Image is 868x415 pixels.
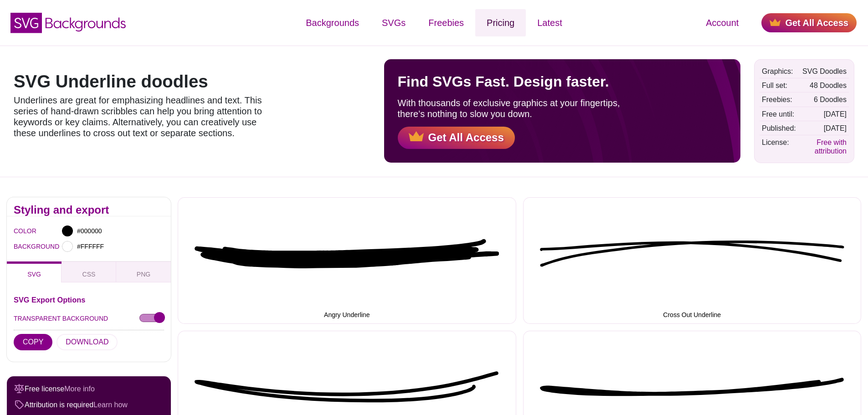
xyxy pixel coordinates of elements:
td: 48 Doodles [799,79,849,92]
td: Freebies: [760,93,798,106]
a: Get All Access [398,127,515,149]
button: Cross Out Underline [523,197,862,324]
a: Pricing [475,9,526,36]
a: Freebies [417,9,475,36]
td: Full set: [760,79,798,92]
label: TRANSPARENT BACKGROUND [14,313,108,324]
p: With thousands of exclusive graphics at your fingertips, there’s nothing to slow you down. [398,97,645,119]
h3: SVG Export Options [14,296,164,303]
td: [DATE] [799,108,849,121]
a: SVGs [370,9,417,36]
button: COPY [14,334,52,350]
h1: SVG Underline doodles [14,73,273,90]
label: COLOR [14,225,25,237]
td: Graphics: [760,65,798,78]
p: Find SVGs Fast. Design faster. [398,73,645,90]
button: CSS [62,261,116,282]
button: PNG [116,261,171,282]
span: PNG [137,271,150,278]
a: Latest [526,9,573,36]
a: Get All Access [761,13,857,32]
a: Account [694,9,750,36]
a: Free with attribution [815,138,847,155]
li: Free license [14,381,164,397]
h2: Styling and export [14,206,164,214]
a: Learn how [93,401,128,409]
td: Free until: [760,108,798,121]
td: SVG Doodles [799,65,849,78]
p: Underlines are great for emphasizing headlines and text. This series of hand-drawn scribbles can ... [14,95,273,138]
td: Published: [760,122,798,135]
li: Attribution is required [14,397,164,413]
a: Backgrounds [294,9,370,36]
button: DOWNLOAD [56,334,118,350]
span: CSS [82,271,96,278]
td: 6 Doodles [799,93,849,106]
td: [DATE] [799,122,849,135]
label: BACKGROUND [14,241,25,252]
td: License: [760,136,798,158]
a: More info [64,385,95,393]
button: Angry Underline [178,197,516,324]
